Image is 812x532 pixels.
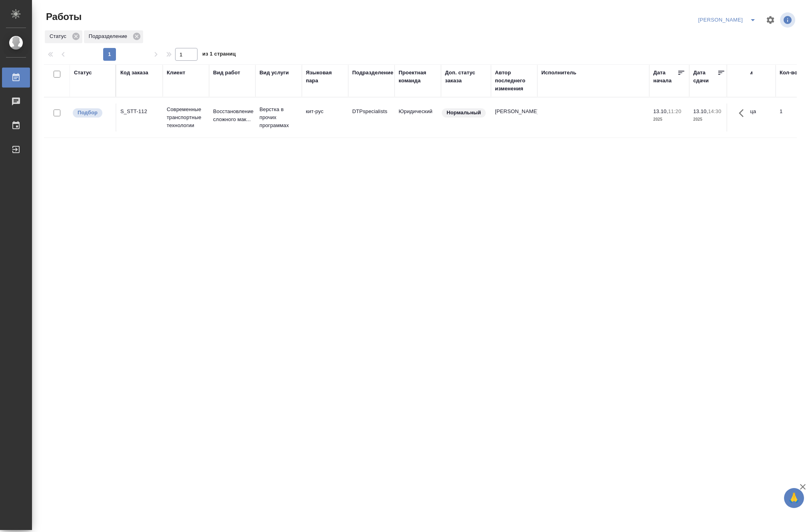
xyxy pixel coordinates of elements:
[696,14,761,26] div: split button
[395,104,441,132] td: Юридический
[693,116,725,124] p: 2025
[50,32,69,40] p: Статус
[653,108,668,114] p: 13.10,
[213,69,240,77] div: Вид работ
[761,10,780,30] span: Настроить таблицу
[306,69,344,85] div: Языковая пара
[784,488,804,508] button: 🙏
[348,104,395,132] td: DTPspecialists
[445,69,487,85] div: Доп. статус заказа
[120,69,148,77] div: Код заказа
[780,12,797,28] span: Посмотреть информацию
[541,69,577,77] div: Исполнитель
[72,108,112,118] div: Можно подбирать исполнителей
[668,108,681,114] p: 11:20
[167,106,205,130] p: Современные транспортные технологии
[45,30,82,43] div: Статус
[89,32,130,40] p: Подразделение
[693,69,717,85] div: Дата сдачи
[120,108,159,116] div: S_STT-112
[729,104,776,132] td: страница
[259,106,298,130] p: Верстка в прочих программах
[495,69,533,93] div: Автор последнего изменения
[44,10,82,23] span: Работы
[78,109,98,117] p: Подбор
[202,49,236,61] span: из 1 страниц
[708,108,721,114] p: 14:30
[693,108,708,114] p: 13.10,
[734,104,753,123] button: Здесь прячутся важные кнопки
[491,104,537,132] td: [PERSON_NAME]
[447,109,481,117] p: Нормальный
[84,30,143,43] div: Подразделение
[780,69,798,77] div: Кол-во
[653,69,677,85] div: Дата начала
[787,490,801,506] span: 🙏
[352,69,393,77] div: Подразделение
[213,108,251,124] p: Восстановление сложного мак...
[259,69,289,77] div: Вид услуги
[653,116,685,124] p: 2025
[399,69,437,85] div: Проектная команда
[167,69,185,77] div: Клиент
[302,104,348,132] td: кит-рус
[74,69,92,77] div: Статус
